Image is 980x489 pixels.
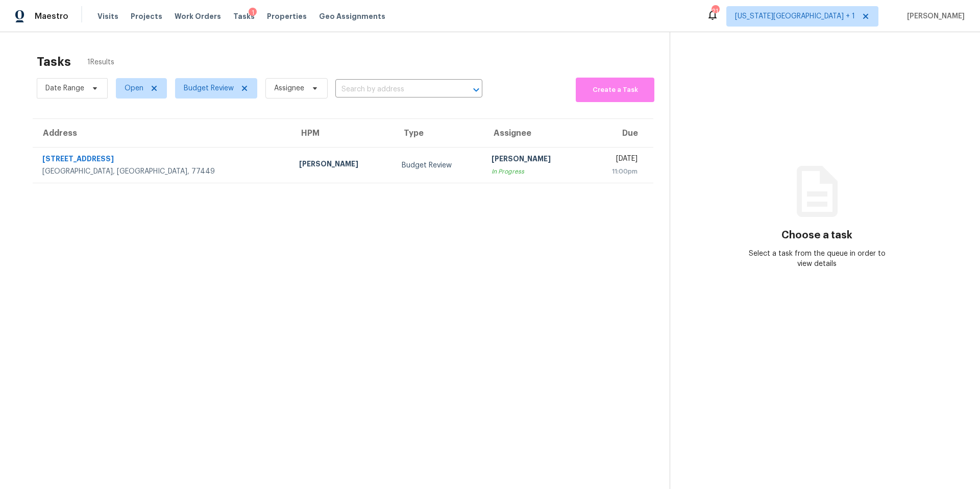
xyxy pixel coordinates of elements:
[469,83,483,97] button: Open
[735,11,855,21] span: [US_STATE][GEOGRAPHIC_DATA] + 1
[42,166,283,177] div: [GEOGRAPHIC_DATA], [GEOGRAPHIC_DATA], 77449
[33,119,291,148] th: Address
[483,119,586,148] th: Assignee
[125,83,143,93] span: Open
[35,11,68,21] span: Maestro
[42,154,283,166] div: [STREET_ADDRESS]
[299,159,385,172] div: [PERSON_NAME]
[184,83,234,93] span: Budget Review
[267,11,307,21] span: Properties
[233,13,255,20] span: Tasks
[87,57,114,67] span: 1 Results
[131,11,162,21] span: Projects
[394,119,483,148] th: Type
[319,11,385,21] span: Geo Assignments
[291,119,394,148] th: HPM
[903,11,965,21] span: [PERSON_NAME]
[781,230,852,240] h3: Choose a task
[335,82,454,97] input: Search by address
[402,160,475,170] div: Budget Review
[175,11,221,21] span: Work Orders
[744,249,891,269] div: Select a task from the queue in order to view details
[37,57,71,67] h2: Tasks
[581,84,649,96] span: Create a Task
[712,6,719,16] div: 21
[97,11,118,21] span: Visits
[274,83,304,93] span: Assignee
[594,166,638,177] div: 11:00pm
[594,154,638,166] div: [DATE]
[576,78,654,102] button: Create a Task
[586,119,653,148] th: Due
[492,154,578,166] div: [PERSON_NAME]
[45,83,84,93] span: Date Range
[249,8,257,18] div: 1
[492,166,578,177] div: In Progress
